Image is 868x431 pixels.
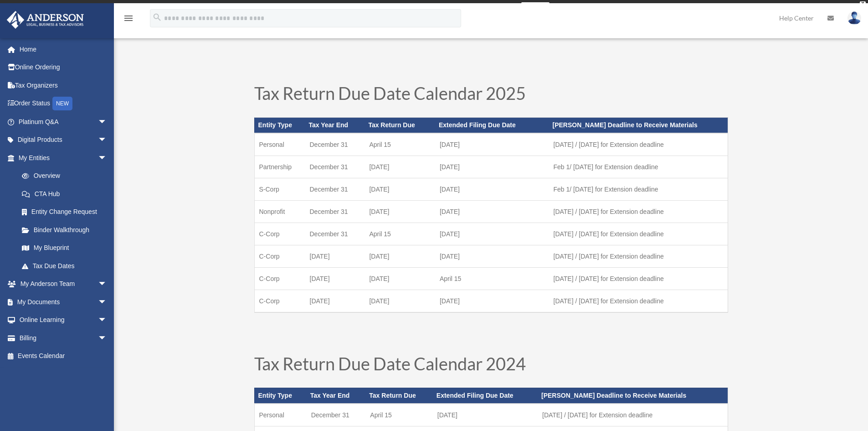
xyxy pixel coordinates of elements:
a: Binder Walkthrough [13,221,121,239]
td: April 15 [435,267,549,290]
td: [DATE] [435,245,549,267]
td: [DATE] / [DATE] for Extension deadline [549,200,728,223]
td: Personal [254,404,307,426]
td: [DATE] [435,133,549,156]
td: [DATE] [365,178,435,200]
a: My Blueprint [13,239,121,257]
td: C-Corp [254,245,305,267]
th: [PERSON_NAME] Deadline to Receive Materials [538,388,728,403]
span: arrow_drop_down [98,275,116,294]
span: arrow_drop_down [98,149,116,167]
td: [DATE] [305,290,365,312]
td: [DATE] / [DATE] for Extension deadline [538,404,728,426]
td: C-Corp [254,267,305,290]
td: [DATE] [435,290,549,312]
td: [DATE] / [DATE] for Extension deadline [549,133,728,156]
td: S-Corp [254,178,305,200]
img: Anderson Advisors Platinum Portal [4,11,87,29]
td: April 15 [365,404,433,426]
td: April 15 [365,223,435,245]
a: My Documentsarrow_drop_down [6,293,121,311]
a: Events Calendar [6,347,121,365]
td: December 31 [305,156,365,178]
td: Feb 1/ [DATE] for Extension deadline [549,156,728,178]
a: Platinum Q&Aarrow_drop_down [6,113,121,131]
a: My Anderson Teamarrow_drop_down [6,275,121,293]
h1: Tax Return Due Date Calendar 2024 [254,355,728,377]
th: Tax Year End [307,388,366,403]
a: survey [521,2,550,13]
td: [DATE] [305,267,365,290]
th: Tax Return Due [365,388,433,403]
a: Tax Organizers [6,76,121,94]
th: [PERSON_NAME] Deadline to Receive Materials [549,118,728,133]
td: [DATE] [305,245,365,267]
th: Extended Filing Due Date [433,388,538,403]
td: [DATE] [365,156,435,178]
a: Order StatusNEW [6,94,121,113]
div: NEW [52,97,72,110]
td: [DATE] [435,156,549,178]
th: Extended Filing Due Date [435,118,549,133]
i: menu [123,13,134,24]
td: [DATE] / [DATE] for Extension deadline [549,223,728,245]
td: December 31 [305,223,365,245]
td: [DATE] [433,404,538,426]
td: December 31 [305,133,365,156]
td: December 31 [305,200,365,223]
div: Get a chance to win 6 months of Platinum for free just by filling out this [318,2,518,13]
th: Entity Type [254,118,305,133]
span: arrow_drop_down [98,311,116,330]
a: Entity Change Request [13,203,121,221]
td: C-Corp [254,290,305,312]
th: Tax Return Due [365,118,435,133]
div: close [860,1,866,7]
a: Digital Productsarrow_drop_down [6,131,121,149]
th: Entity Type [254,388,307,403]
td: Nonprofit [254,200,305,223]
a: menu [123,16,134,24]
td: Partnership [254,156,305,178]
a: My Entitiesarrow_drop_down [6,149,121,167]
td: [DATE] [435,200,549,223]
th: Tax Year End [305,118,365,133]
a: Billingarrow_drop_down [6,329,121,347]
td: [DATE] [365,290,435,312]
img: User Pic [847,11,861,25]
span: arrow_drop_down [98,293,116,312]
span: arrow_drop_down [98,329,116,348]
td: April 15 [365,133,435,156]
i: search [152,12,162,22]
td: [DATE] [435,223,549,245]
td: [DATE] [365,267,435,290]
td: [DATE] [365,200,435,223]
a: CTA Hub [13,185,121,203]
td: [DATE] / [DATE] for Extension deadline [549,290,728,312]
td: [DATE] [435,178,549,200]
span: arrow_drop_down [98,113,116,131]
td: Personal [254,133,305,156]
td: [DATE] / [DATE] for Extension deadline [549,267,728,290]
td: [DATE] [365,245,435,267]
td: Feb 1/ [DATE] for Extension deadline [549,178,728,200]
a: Overview [13,167,121,185]
a: Online Learningarrow_drop_down [6,311,121,329]
a: Online Ordering [6,58,121,77]
h1: Tax Return Due Date Calendar 2025 [254,84,728,106]
td: December 31 [307,404,366,426]
span: arrow_drop_down [98,131,116,150]
td: December 31 [305,178,365,200]
td: [DATE] / [DATE] for Extension deadline [549,245,728,267]
td: C-Corp [254,223,305,245]
a: Tax Due Dates [13,257,116,275]
a: Home [6,40,121,58]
